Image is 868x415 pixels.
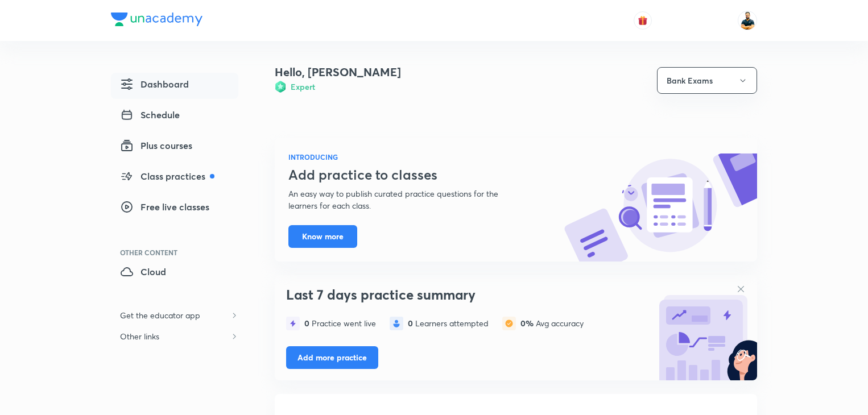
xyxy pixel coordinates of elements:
[111,134,238,160] a: Plus courses
[111,260,238,287] a: Cloud
[286,287,649,303] h3: Last 7 days practice summary
[767,371,855,402] iframe: Help widget launcher
[390,317,403,330] img: statistics
[275,81,286,93] img: Badge
[520,318,536,329] span: 0%
[564,153,757,262] img: know-more
[286,346,378,369] button: Add more practice
[502,317,516,330] img: statistics
[120,265,166,279] span: Cloud
[120,108,180,122] span: Schedule
[120,169,214,183] span: Class practices
[408,318,415,329] span: 0
[738,11,757,30] img: Sumit Kumar Verma
[520,319,584,328] div: Avg accuracy
[120,77,189,91] span: Dashboard
[111,73,238,99] a: Dashboard
[120,200,209,214] span: Free live classes
[304,318,312,329] span: 0
[288,225,357,248] button: Know more
[111,13,202,26] img: Company Logo
[291,81,315,93] h6: Expert
[275,64,401,81] h4: Hello, [PERSON_NAME]
[111,13,202,29] a: Company Logo
[120,249,238,256] div: Other Content
[111,196,238,222] a: Free live classes
[634,11,652,30] button: avatar
[638,15,648,26] img: avatar
[288,152,526,162] h6: INTRODUCING
[111,305,209,326] h6: Get the educator app
[657,67,757,94] button: Bank Exams
[408,319,489,328] div: Learners attempted
[111,326,168,347] h6: Other links
[288,167,526,183] h3: Add practice to classes
[111,165,238,191] a: Class practices
[111,103,238,130] a: Schedule
[655,278,757,380] img: bg
[288,188,526,211] p: An easy way to publish curated practice questions for the learners for each class.
[304,319,376,328] div: Practice went live
[120,139,192,152] span: Plus courses
[286,317,300,330] img: statistics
